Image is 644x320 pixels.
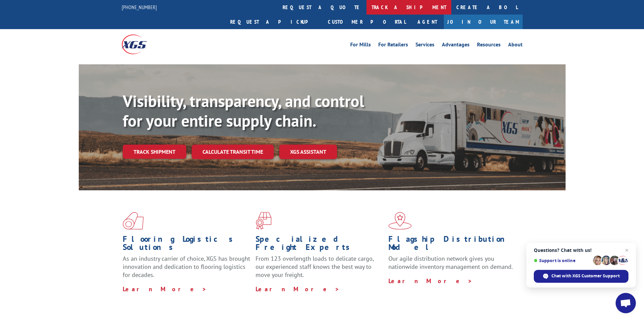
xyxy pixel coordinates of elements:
[279,145,337,159] a: XGS ASSISTANT
[122,4,157,10] a: [PHONE_NUMBER]
[256,255,383,285] p: From 123 overlength loads to delicate cargo, our experienced staff knows the best way to move you...
[616,293,636,313] div: Open chat
[388,255,513,271] span: Our agile distribution network gives you nationwide inventory management on demand.
[123,235,251,255] h1: Flooring Logistics Solutions
[350,42,371,49] a: For Mills
[442,42,470,49] a: Advantages
[378,42,408,49] a: For Retailers
[477,42,501,49] a: Resources
[225,15,323,29] a: Request a pickup
[123,255,250,279] span: As an industry carrier of choice, XGS has brought innovation and dedication to flooring logistics...
[534,258,591,263] span: Support is online
[388,277,473,285] a: Learn More >
[388,212,412,230] img: xgs-icon-flagship-distribution-model-red
[551,273,620,279] span: Chat with XGS Customer Support
[123,145,186,159] a: Track shipment
[388,235,516,255] h1: Flagship Distribution Model
[623,246,631,254] span: Close chat
[508,42,523,49] a: About
[192,145,274,159] a: Calculate transit time
[123,285,207,293] a: Learn More >
[415,42,434,49] a: Services
[444,15,523,29] a: Join Our Team
[323,15,411,29] a: Customer Portal
[534,248,628,253] span: Questions? Chat with us!
[256,212,271,230] img: xgs-icon-focused-on-flooring-red
[534,270,628,283] div: Chat with XGS Customer Support
[256,285,340,293] a: Learn More >
[411,15,444,29] a: Agent
[256,235,383,255] h1: Specialized Freight Experts
[123,212,144,230] img: xgs-icon-total-supply-chain-intelligence-red
[123,90,364,131] b: Visibility, transparency, and control for your entire supply chain.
